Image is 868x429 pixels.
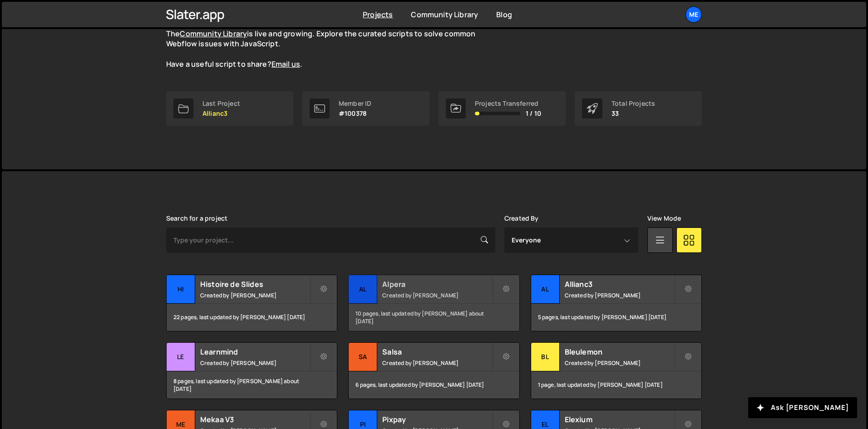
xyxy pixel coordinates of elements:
[166,275,337,331] a: Hi Histoire de Slides Created by [PERSON_NAME] 22 pages, last updated by [PERSON_NAME] [DATE]
[202,110,240,117] p: Allianc3
[180,29,247,39] a: Community Library
[200,359,310,367] small: Created by [PERSON_NAME]
[565,279,674,289] h2: Allianc3
[200,414,310,424] h2: Mekaa V3
[349,343,377,371] div: Sa
[348,342,519,399] a: Sa Salsa Created by [PERSON_NAME] 6 pages, last updated by [PERSON_NAME] [DATE]
[349,371,519,399] div: 6 pages, last updated by [PERSON_NAME] [DATE]
[748,397,857,418] button: Ask [PERSON_NAME]
[363,10,393,20] a: Projects
[202,100,240,107] div: Last Project
[526,110,541,117] span: 1 / 10
[200,291,310,299] small: Created by [PERSON_NAME]
[200,347,310,357] h2: Learnmind
[612,100,655,107] div: Total Projects
[531,371,701,399] div: 1 page, last updated by [PERSON_NAME] [DATE]
[382,359,492,367] small: Created by [PERSON_NAME]
[686,6,702,23] a: Me
[167,304,337,331] div: 22 pages, last updated by [PERSON_NAME] [DATE]
[349,275,377,304] div: Al
[565,291,674,299] small: Created by [PERSON_NAME]
[382,279,492,289] h2: Alpera
[166,227,495,253] input: Type your project...
[531,342,702,399] a: Bl Bleulemon Created by [PERSON_NAME] 1 page, last updated by [PERSON_NAME] [DATE]
[411,10,478,20] a: Community Library
[166,91,293,126] a: Last Project Allianc3
[531,275,702,331] a: Al Allianc3 Created by [PERSON_NAME] 5 pages, last updated by [PERSON_NAME] [DATE]
[167,371,337,399] div: 8 pages, last updated by [PERSON_NAME] about [DATE]
[647,215,681,222] label: View Mode
[348,275,519,331] a: Al Alpera Created by [PERSON_NAME] 10 pages, last updated by [PERSON_NAME] about [DATE]
[496,10,512,20] a: Blog
[339,110,371,117] p: #100378
[167,275,195,304] div: Hi
[166,342,337,399] a: Le Learnmind Created by [PERSON_NAME] 8 pages, last updated by [PERSON_NAME] about [DATE]
[565,347,674,357] h2: Bleulemon
[531,343,560,371] div: Bl
[531,275,560,304] div: Al
[504,215,539,222] label: Created By
[200,279,310,289] h2: Histoire de Slides
[166,215,227,222] label: Search for a project
[271,59,300,69] a: Email us
[167,343,195,371] div: Le
[382,347,492,357] h2: Salsa
[612,110,655,117] p: 33
[349,304,519,331] div: 10 pages, last updated by [PERSON_NAME] about [DATE]
[382,291,492,299] small: Created by [PERSON_NAME]
[565,359,674,367] small: Created by [PERSON_NAME]
[565,414,674,424] h2: Elexium
[382,414,492,424] h2: Pixpay
[166,29,493,69] p: The is live and growing. Explore the curated scripts to solve common Webflow issues with JavaScri...
[531,304,701,331] div: 5 pages, last updated by [PERSON_NAME] [DATE]
[339,100,371,107] div: Member ID
[475,100,541,107] div: Projects Transferred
